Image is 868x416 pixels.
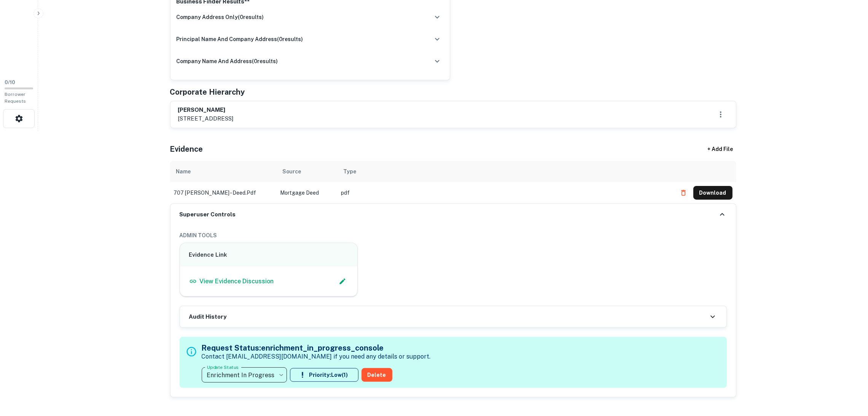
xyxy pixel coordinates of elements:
[170,182,277,203] td: 707 [PERSON_NAME] - deed.pdf
[180,210,236,219] h6: Superuser Controls
[189,277,274,286] a: View Evidence Discussion
[189,251,349,259] h6: Evidence Link
[344,167,357,176] div: Type
[283,167,301,176] div: Source
[677,187,690,199] button: Delete file
[362,368,392,382] button: Delete
[277,161,338,182] th: Source
[202,352,431,361] p: Contact [EMAIL_ADDRESS][DOMAIN_NAME] if you need any details or support.
[177,57,278,65] h6: company name and address ( 0 results)
[189,313,227,321] h6: Audit History
[830,355,868,392] iframe: Chat Widget
[207,364,239,370] label: Update Status
[5,92,26,104] span: Borrower Requests
[170,143,203,155] h5: Evidence
[200,277,274,286] p: View Evidence Discussion
[693,186,733,200] button: Download
[170,86,245,98] h5: Corporate Hierarchy
[338,182,673,203] td: pdf
[178,106,234,114] h6: [PERSON_NAME]
[202,364,287,386] div: Enrichment In Progress
[170,161,736,203] div: scrollable content
[180,231,727,240] h6: ADMIN TOOLS
[277,182,338,203] td: Mortgage Deed
[177,35,303,43] h6: principal name and company address ( 0 results)
[177,13,264,21] h6: company address only ( 0 results)
[290,368,358,382] button: Priority:Low(1)
[337,276,348,287] button: Edit Slack Link
[338,161,673,182] th: Type
[694,143,747,156] div: + Add File
[178,114,234,123] p: [STREET_ADDRESS]
[5,79,15,85] span: 0 / 10
[176,167,191,176] div: Name
[170,161,277,182] th: Name
[202,342,431,354] h5: Request Status: enrichment_in_progress_console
